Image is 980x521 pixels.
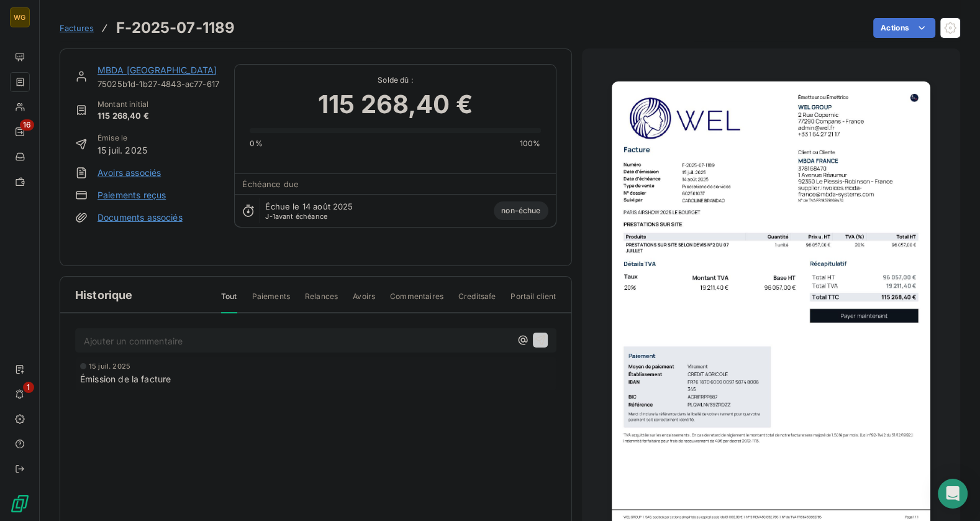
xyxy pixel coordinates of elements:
[98,79,219,89] span: 75025b1d-1b27-4843-ac77-6170471927f3
[265,213,327,220] span: avant échéance
[10,494,30,514] img: Logo LeanPay
[116,17,235,39] h3: F-2025-07-1189
[265,212,274,221] span: J-1
[98,110,149,122] span: 115 268,40 €
[353,291,375,312] span: Avoirs
[458,291,496,312] span: Creditsafe
[265,201,353,211] span: Échue le 14 août 2025
[98,99,149,110] span: Montant initial
[305,291,338,312] span: Relances
[98,189,166,201] a: Paiements reçus
[318,86,473,123] span: 115 268,40 €
[98,144,147,157] span: 15 juil. 2025
[938,479,968,509] div: Open Intercom Messenger
[873,18,935,38] button: Actions
[510,291,556,312] span: Portail client
[242,179,299,189] span: Échéance due
[23,382,34,393] span: 1
[98,65,217,75] a: MBDA [GEOGRAPHIC_DATA]
[10,122,29,142] a: 16
[60,22,94,34] a: Factures
[98,167,161,179] a: Avoirs associés
[98,211,183,224] a: Documents associés
[75,287,133,303] span: Historique
[221,291,237,313] span: Tout
[494,201,548,220] span: non-échue
[80,372,171,385] span: Émission de la facture
[98,132,147,144] span: Émise le
[60,23,94,33] span: Factures
[250,138,262,149] span: 0%
[250,75,540,86] span: Solde dû :
[252,291,290,312] span: Paiements
[89,362,130,370] span: 15 juil. 2025
[390,291,443,312] span: Commentaires
[10,7,30,27] div: WG
[520,138,541,149] span: 100%
[20,119,34,131] span: 16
